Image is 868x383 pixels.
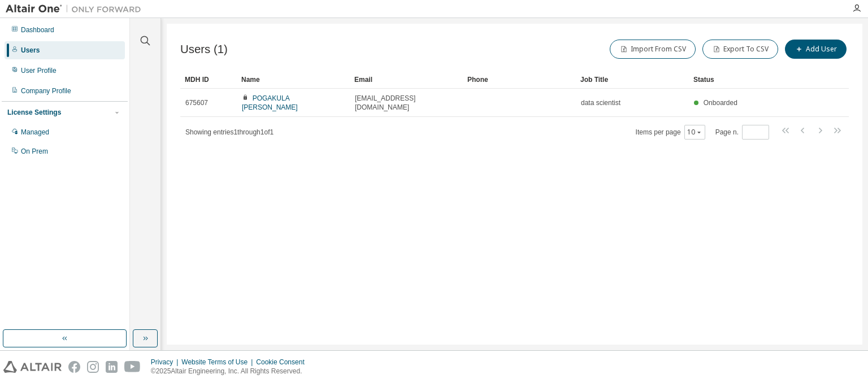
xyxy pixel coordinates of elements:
img: instagram.svg [87,361,99,373]
div: On Prem [21,147,48,156]
span: Items per page [636,125,705,140]
div: Name [241,71,345,89]
div: User Profile [21,66,57,75]
div: Email [354,71,458,89]
button: 10 [687,128,702,137]
span: Showing entries 1 through 1 of 1 [185,128,274,136]
img: Altair One [6,3,147,15]
div: Status [693,71,790,89]
div: MDH ID [185,71,232,89]
img: facebook.svg [68,361,80,373]
button: Add User [785,40,847,59]
div: Website Terms of Use [181,358,256,367]
div: Phone [467,71,571,89]
span: [EMAIL_ADDRESS][DOMAIN_NAME] [355,94,458,112]
span: Onboarded [704,99,737,107]
div: Managed [21,128,49,137]
div: Company Profile [21,86,71,95]
button: Import From CSV [610,40,696,59]
div: License Settings [7,108,61,117]
button: Export To CSV [702,40,778,59]
span: Page n. [715,125,769,140]
img: altair_logo.svg [3,361,62,373]
div: Privacy [151,358,181,367]
p: © 2025 Altair Engineering, Inc. All Rights Reserved. [151,367,311,376]
div: Job Title [580,71,684,89]
div: Dashboard [21,25,54,34]
a: POGAKULA [PERSON_NAME] [242,94,298,111]
img: youtube.svg [124,361,141,373]
div: Users [21,46,40,55]
span: 675607 [185,98,208,107]
span: Users (1) [180,43,228,56]
span: data scientist [581,98,620,107]
img: linkedin.svg [106,361,118,373]
div: Cookie Consent [256,358,311,367]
